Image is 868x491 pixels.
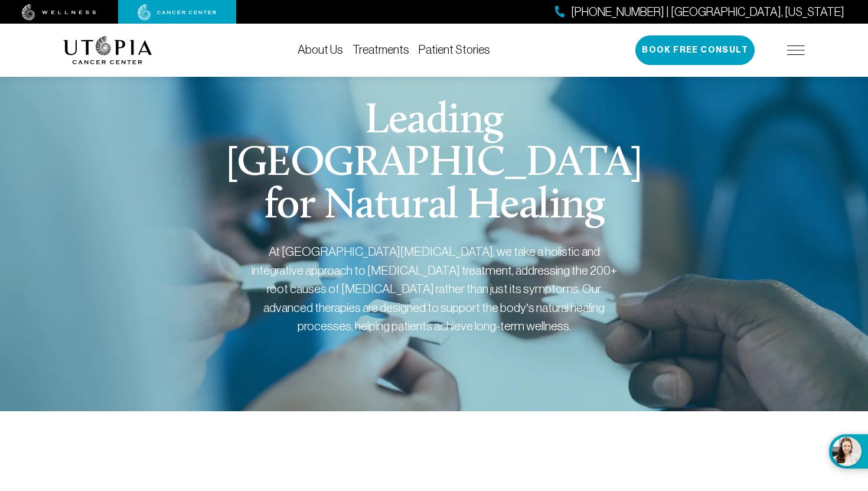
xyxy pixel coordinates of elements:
button: Book Free Consult [635,35,755,65]
a: Patient Stories [419,43,490,56]
img: logo [63,36,152,64]
a: About Us [298,43,343,56]
h1: Leading [GEOGRAPHIC_DATA] for Natural Healing [208,100,660,228]
div: At [GEOGRAPHIC_DATA][MEDICAL_DATA], we take a holistic and integrative approach to [MEDICAL_DATA]... [251,242,617,336]
span: [PHONE_NUMBER] | [GEOGRAPHIC_DATA], [US_STATE] [571,4,844,21]
a: Treatments [353,43,409,56]
img: wellness [22,4,96,21]
a: [PHONE_NUMBER] | [GEOGRAPHIC_DATA], [US_STATE] [555,4,844,21]
img: icon-hamburger [787,45,805,55]
img: cancer center [138,4,217,21]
